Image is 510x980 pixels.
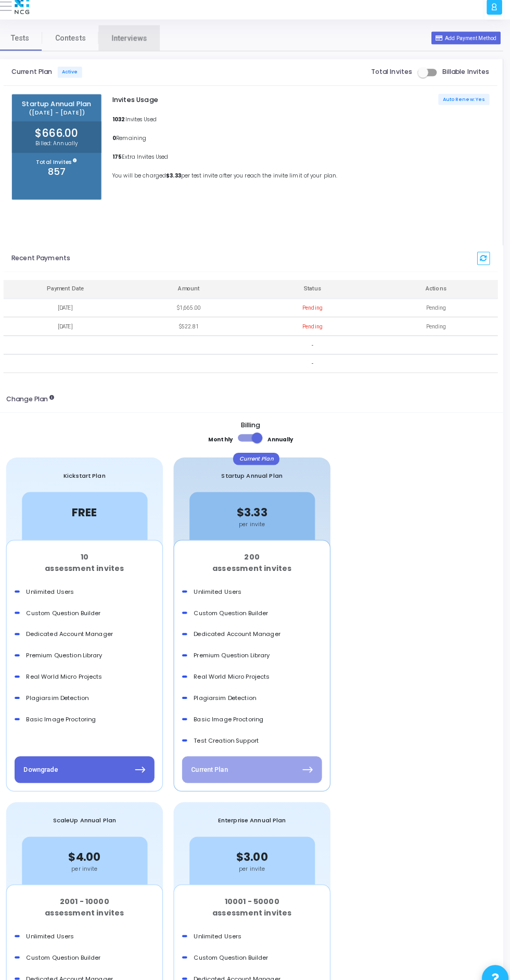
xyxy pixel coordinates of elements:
div: 10 assessment invites [24,536,161,576]
div: Real World Micro Projects [199,665,274,674]
div: Current Plan [238,450,283,462]
span: Contests [63,39,94,50]
div: Pending [305,304,325,312]
b: $3.33 [172,175,187,183]
p: Extra Invites Used [120,157,489,164]
div: $1,665.00 [183,304,206,312]
div: Test Creation Support [199,728,263,736]
div: Basic Image Proctoring [199,707,267,716]
span: $4.00 [76,838,108,853]
div: per invite [31,854,154,861]
h5: Invites Usage [120,100,164,108]
b: Monthly [213,434,237,441]
div: per invite [195,516,318,524]
div: Downgrade [33,756,66,766]
h3: 857 [21,170,109,181]
div: [DATE] [66,304,81,312]
span: Pending [427,304,447,312]
span: $3.33 [241,501,272,516]
img: 63e3863057fed597e8fdd465_Next%20Arrow.svg [305,757,316,763]
div: [DATE] [66,323,81,330]
div: Premium Question Library [199,644,274,653]
div: per invite [195,854,318,861]
img: 63e3863057fed597e8fdd465_Next%20Arrow.svg [142,757,152,763]
th: Amount [134,281,256,299]
th: Status [255,281,376,299]
span: Total Invites [373,74,413,81]
div: Plagiarsim Detection [199,686,260,695]
div: Dedicated Account Manager [199,623,284,632]
div: Unlimited Users [35,919,82,928]
p: Remaining [120,138,489,146]
span: Pending [427,323,447,330]
b: Annually [272,434,297,441]
div: Basic Image Proctoring [35,707,104,716]
p: You will be charged per test invite after you reach the invite limit of your plan. [120,175,489,183]
span: Interviews [119,39,154,50]
h5: Billing [16,419,494,427]
div: Dedicated Account Manager [35,961,120,970]
button: Current Plan [188,747,325,773]
span: - [315,341,316,349]
h3: Recent Payments [21,256,79,263]
span: $3.00 [241,838,272,853]
img: logo [21,3,41,23]
span: FREE [80,501,105,516]
div: ScaleUp Annual Plan [16,792,169,826]
span: Billable Invites [442,74,489,81]
div: Kickstart Plan [16,455,169,489]
div: Enterprise Annual Plan [180,792,333,826]
span: Tests [20,39,39,50]
button: Downgrade [24,747,161,773]
span: ([DATE] - [DATE]) [27,114,104,121]
div: Unlimited Users [35,582,82,591]
div: Dedicated Account Manager [199,961,284,970]
p: Total Invites [21,162,109,170]
span: Auto Renew: Yes [443,101,484,107]
b: 0 [120,138,123,146]
span: - [315,359,316,367]
div: Real World Micro Projects [35,665,110,674]
div: $522.81 [185,323,204,330]
p: Billed: Annually [21,144,109,151]
span: Startup Annual Plan [27,105,104,112]
div: Unlimited Users [199,582,246,591]
div: Premium Question Library [35,644,110,653]
div: Plagiarsim Detection [35,686,96,695]
div: Current Plan [197,756,233,766]
b: 175 [120,157,129,164]
div: Startup Annual Plan [180,455,333,489]
span: Current Plan [21,72,90,83]
div: 200 assessment invites [188,536,325,576]
span: Active [66,72,90,83]
div: Custom Question Builder [35,603,108,612]
div: Pending [305,323,325,330]
h3: Change Plan [16,394,63,401]
div: Custom Question Builder [199,940,272,949]
b: 1032 [120,120,132,128]
div: 10001 - 50000 assessment invites [188,873,325,913]
th: Actions [376,281,498,299]
div: 2001 - 10000 assessment invites [24,873,161,913]
div: Dedicated Account Manager [35,623,120,632]
div: Custom Question Builder [35,940,108,949]
div: Unlimited Users [199,919,246,928]
h2: $666.00 [21,131,109,144]
div: Custom Question Builder [199,603,272,612]
button: Add Payment Method [432,38,500,50]
p: Invites Used [120,120,489,128]
th: Payment Date [13,281,134,299]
